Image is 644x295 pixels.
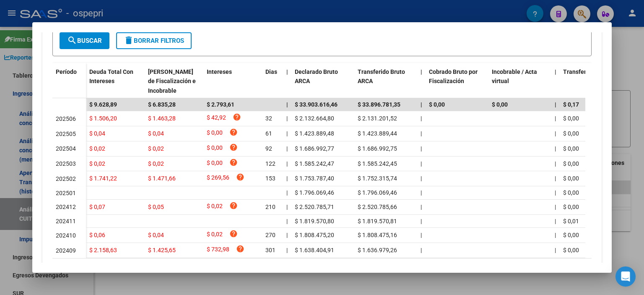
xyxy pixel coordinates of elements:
[358,115,397,122] span: $ 2.131.201,52
[421,160,422,167] span: |
[563,115,579,122] span: $ 0,00
[207,128,223,139] span: $ 0,00
[358,189,397,196] span: $ 1.796.069,46
[615,266,636,287] div: Open Intercom Messenger
[358,218,397,225] span: $ 1.819.570,81
[286,101,288,108] span: |
[148,130,164,137] span: $ 0,04
[358,175,397,182] span: $ 1.752.315,74
[148,175,176,182] span: $ 1.471,66
[56,247,76,254] span: 202409
[286,175,288,182] span: |
[421,68,422,75] span: |
[555,101,556,108] span: |
[291,63,354,100] datatable-header-cell: Declarado Bruto ARCA
[89,115,117,122] span: $ 1.506,20
[421,130,422,137] span: |
[56,190,76,196] span: 202501
[148,204,164,210] span: $ 0,05
[358,68,405,85] span: Transferido Bruto ARCA
[492,101,508,108] span: $ 0,00
[207,68,232,75] span: Intereses
[56,145,76,152] span: 202504
[56,204,76,210] span: 202412
[265,68,277,75] span: Dias
[229,128,238,136] i: help
[555,130,556,137] span: |
[295,130,334,137] span: $ 1.423.889,48
[207,173,229,184] span: $ 269,56
[89,204,105,210] span: $ 0,07
[295,101,338,108] span: $ 33.903.616,46
[421,115,422,122] span: |
[563,232,579,238] span: $ 0,00
[56,115,76,122] span: 202506
[563,247,579,253] span: $ 0,00
[421,175,422,182] span: |
[86,63,145,100] datatable-header-cell: Deuda Total Con Intereses
[89,160,105,167] span: $ 0,02
[295,247,334,253] span: $ 1.638.404,91
[295,175,334,182] span: $ 1.753.787,40
[148,160,164,167] span: $ 0,02
[286,247,288,253] span: |
[89,145,105,152] span: $ 0,02
[265,175,275,182] span: 153
[207,230,223,241] span: $ 0,02
[358,145,397,152] span: $ 1.686.992,75
[551,63,560,100] datatable-header-cell: |
[563,175,579,182] span: $ 0,00
[421,232,422,238] span: |
[295,68,338,85] span: Declarado Bruto ARCA
[555,189,556,196] span: |
[89,247,117,253] span: $ 2.158,63
[229,143,238,151] i: help
[89,175,117,182] span: $ 1.741,22
[295,204,334,210] span: $ 2.520.785,71
[148,247,176,253] span: $ 1.425,65
[555,218,556,225] span: |
[563,204,579,210] span: $ 0,00
[148,101,176,108] span: $ 6.835,28
[148,145,164,152] span: $ 0,02
[546,262,559,276] li: page 2
[236,173,244,181] i: help
[207,101,234,108] span: $ 2.793,61
[116,32,192,49] button: Borrar Filtros
[236,245,244,253] i: help
[124,35,134,45] mat-icon: delete
[265,247,275,253] span: 301
[286,115,288,122] span: |
[148,232,164,238] span: $ 0,04
[265,204,275,210] span: 210
[56,175,76,182] span: 202502
[286,232,288,238] span: |
[265,115,272,122] span: 32
[265,145,272,152] span: 92
[148,115,176,122] span: $ 1.463,28
[148,68,196,94] span: [PERSON_NAME] de Fiscalización e Incobrable
[295,232,334,238] span: $ 1.808.475,20
[421,204,422,210] span: |
[265,160,275,167] span: 122
[563,218,579,225] span: $ 0,01
[563,101,579,108] span: $ 0,17
[421,101,422,108] span: |
[145,63,203,100] datatable-header-cell: Deuda Bruta Neto de Fiscalización e Incobrable
[229,201,238,210] i: help
[358,101,400,108] span: $ 33.896.781,35
[229,230,238,238] i: help
[421,189,422,196] span: |
[124,37,184,44] span: Borrar Filtros
[358,160,397,167] span: $ 1.585.242,45
[286,204,288,210] span: |
[52,258,159,279] div: 20 total
[283,63,291,100] datatable-header-cell: |
[56,68,77,75] span: Período
[295,189,334,196] span: $ 1.796.069,46
[229,158,238,167] i: help
[563,68,615,75] span: Transferido De Más
[563,130,579,137] span: $ 0,00
[555,232,556,238] span: |
[358,130,397,137] span: $ 1.423.889,44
